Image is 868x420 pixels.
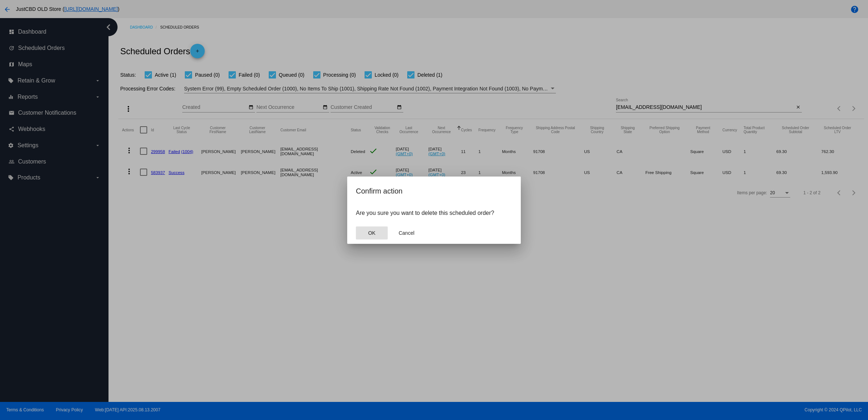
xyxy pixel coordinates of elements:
[356,185,512,197] h2: Confirm action
[399,230,414,236] span: Cancel
[368,230,375,236] span: OK
[356,210,512,216] p: Are you sure you want to delete this scheduled order?
[391,226,422,239] button: Close dialog
[356,226,388,239] button: Close dialog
